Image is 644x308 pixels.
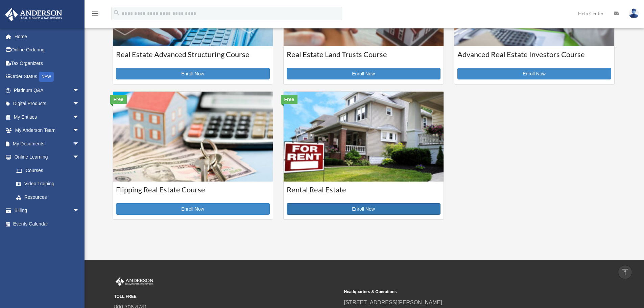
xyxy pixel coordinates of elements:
[618,265,632,279] a: vertical_align_top
[3,8,64,21] img: Anderson Advisors Platinum Portal
[287,185,440,202] h3: Rental Real Estate
[91,9,99,18] i: menu
[5,56,90,70] a: Tax Organizers
[344,300,442,305] a: [STREET_ADDRESS][PERSON_NAME]
[629,8,639,18] img: User Pic
[9,177,90,191] a: Video Training
[457,49,611,66] h3: Advanced Real Estate Investors Course
[5,43,90,57] a: Online Ordering
[287,49,440,66] h3: Real Estate Land Trusts Course
[9,190,90,204] a: Resources
[116,49,270,66] h3: Real Estate Advanced Structuring Course
[73,204,86,218] span: arrow_drop_down
[9,164,86,177] a: Courses
[73,124,86,138] span: arrow_drop_down
[621,268,629,276] i: vertical_align_top
[73,150,86,164] span: arrow_drop_down
[5,110,90,124] a: My Entitiesarrow_drop_down
[91,12,99,18] a: menu
[114,293,339,300] small: TOLL FREE
[5,150,90,164] a: Online Learningarrow_drop_down
[5,97,90,111] a: Digital Productsarrow_drop_down
[113,9,120,17] i: search
[457,68,611,79] a: Enroll Now
[5,84,90,97] a: Platinum Q&Aarrow_drop_down
[116,203,270,215] a: Enroll Now
[110,95,127,104] div: Free
[281,95,298,104] div: Free
[344,288,569,295] small: Headquarters & Operations
[5,30,90,43] a: Home
[5,137,90,150] a: My Documentsarrow_drop_down
[73,84,86,97] span: arrow_drop_down
[287,68,440,79] a: Enroll Now
[39,72,54,82] div: NEW
[5,204,90,217] a: Billingarrow_drop_down
[5,217,90,231] a: Events Calendar
[5,124,90,137] a: My Anderson Teamarrow_drop_down
[116,185,270,202] h3: Flipping Real Estate Course
[5,70,90,84] a: Order StatusNEW
[116,68,270,79] a: Enroll Now
[73,110,86,124] span: arrow_drop_down
[114,277,155,286] img: Anderson Advisors Platinum Portal
[73,97,86,111] span: arrow_drop_down
[73,137,86,151] span: arrow_drop_down
[287,203,440,215] a: Enroll Now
